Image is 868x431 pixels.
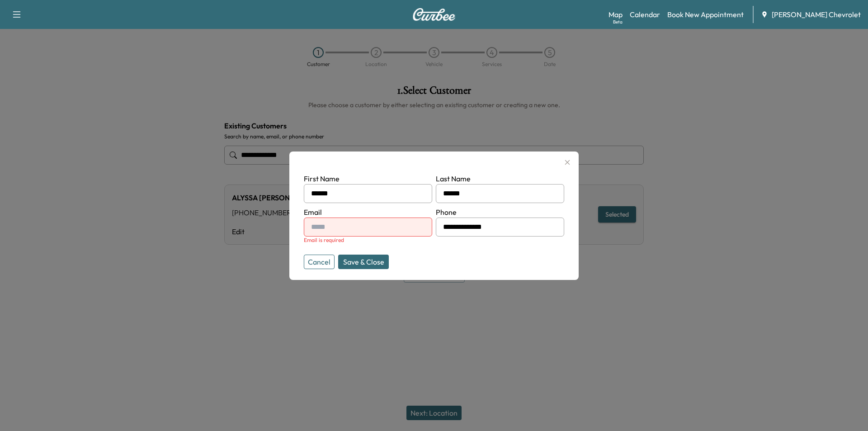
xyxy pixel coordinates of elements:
label: Phone [436,208,457,217]
a: Book New Appointment [667,9,744,20]
div: Beta [613,19,623,25]
img: Curbee Logo [412,8,456,21]
label: Email [304,208,322,217]
button: Save & Close [338,255,389,269]
a: MapBeta [609,9,623,20]
label: Last Name [436,174,471,183]
button: Cancel [304,255,335,269]
span: [PERSON_NAME] Chevrolet [772,9,861,20]
a: Calendar [630,9,660,20]
label: First Name [304,174,340,183]
div: Email is required [304,237,432,244]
